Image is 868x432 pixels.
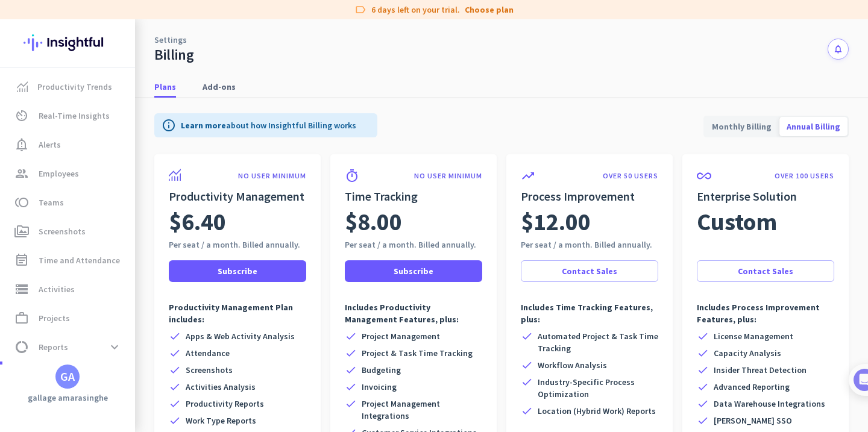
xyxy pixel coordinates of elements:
[362,347,473,359] span: Project & Task Time Tracking
[186,398,264,410] span: Productivity Reports
[14,195,29,210] i: toll
[39,224,86,239] span: Screenshots
[362,330,440,342] span: Project Management
[218,265,257,277] span: Subscribe
[394,265,433,277] span: Subscribe
[60,371,75,383] div: GA
[345,330,357,342] i: check
[154,34,187,46] a: Settings
[414,171,482,181] p: NO USER MINIMUM
[697,398,709,410] i: check
[181,119,356,131] p: about how Insightful Billing works
[345,364,357,376] i: check
[697,260,834,282] button: Contact Sales
[697,188,834,205] h2: Enterprise Solution
[562,265,617,277] span: Contact Sales
[169,239,306,251] div: Per seat / a month. Billed annually.
[714,398,825,410] span: Data Warehouse Integrations
[169,330,181,342] i: check
[521,188,658,205] h2: Process Improvement
[2,188,135,217] a: tollTeams
[2,159,135,188] a: groupEmployees
[14,137,29,152] i: notification_important
[154,81,176,93] span: Plans
[169,381,181,393] i: check
[697,415,709,427] i: check
[181,120,226,131] a: Learn more
[697,330,709,342] i: check
[697,205,777,239] span: Custom
[14,311,29,325] i: work_outline
[39,195,64,210] span: Teams
[169,301,306,325] p: Productivity Management Plan includes:
[186,347,230,359] span: Attendance
[705,112,779,141] span: Monthly Billing
[2,333,135,362] a: data_usageReportsexpand_more
[362,398,482,422] span: Project Management Integrations
[162,118,176,133] i: info
[169,347,181,359] i: check
[714,381,790,393] span: Advanced Reporting
[714,347,781,359] span: Capacity Analysis
[521,376,533,388] i: check
[186,381,256,393] span: Activities Analysis
[2,101,135,130] a: av_timerReal-Time Insights
[603,171,658,181] p: OVER 50 USERS
[538,330,658,354] span: Automated Project & Task Time Tracking
[169,398,181,410] i: check
[186,330,295,342] span: Apps & Web Activity Analysis
[2,217,135,246] a: perm_mediaScreenshots
[354,4,366,16] i: label
[538,376,658,400] span: Industry-Specific Process Optimization
[203,81,236,93] span: Add-ons
[345,260,482,282] button: Subscribe
[39,108,110,123] span: Real-Time Insights
[345,239,482,251] div: Per seat / a month. Billed annually.
[14,340,29,354] i: data_usage
[362,364,401,376] span: Budgeting
[521,239,658,251] div: Per seat / a month. Billed annually.
[37,80,112,94] span: Productivity Trends
[2,130,135,159] a: notification_importantAlerts
[2,246,135,275] a: event_noteTime and Attendance
[345,301,482,325] p: Includes Productivity Management Features, plus:
[345,188,482,205] h2: Time Tracking
[521,169,535,183] i: trending_up
[154,46,194,64] div: Billing
[39,253,120,268] span: Time and Attendance
[39,166,79,181] span: Employees
[2,72,135,101] a: menu-itemProductivity Trends
[465,4,514,16] a: Choose plan
[828,39,849,60] button: notifications
[738,265,793,277] span: Contact Sales
[17,81,28,92] img: menu-item
[833,44,843,54] i: notifications
[2,275,135,304] a: storageActivities
[169,188,306,205] h2: Productivity Management
[538,405,656,417] span: Location (Hybrid Work) Reports
[345,169,359,183] i: timer
[714,330,793,342] span: License Management
[39,282,75,296] span: Activities
[521,260,658,282] button: Contact Sales
[345,398,357,410] i: check
[362,381,397,393] span: Invoicing
[697,169,711,183] i: all_inclusive
[521,205,591,239] span: $12.00
[169,364,181,376] i: check
[714,364,807,376] span: Insider Threat Detection
[345,347,357,359] i: check
[14,108,29,123] i: av_timer
[169,205,226,239] span: $6.40
[697,301,834,325] p: Includes Process Improvement Features, plus:
[169,260,306,282] button: Subscribe
[521,330,533,342] i: check
[521,359,533,371] i: check
[39,340,68,354] span: Reports
[169,415,181,427] i: check
[697,347,709,359] i: check
[521,301,658,325] p: Includes Time Tracking Features, plus:
[24,19,112,66] img: Insightful logo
